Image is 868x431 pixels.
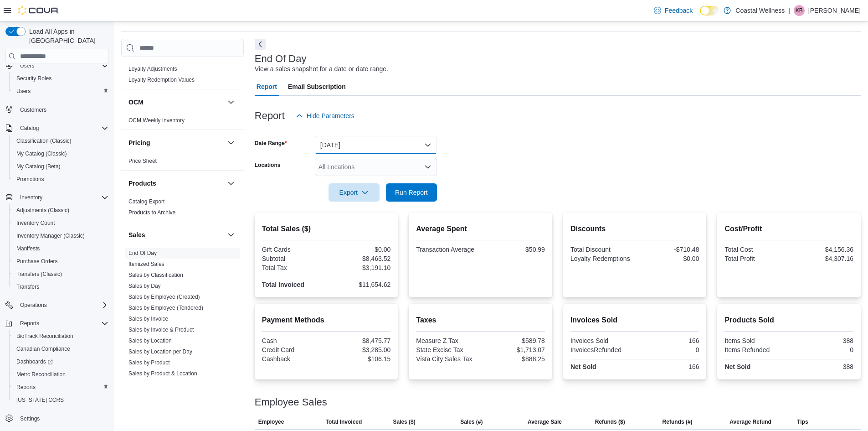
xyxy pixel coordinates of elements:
[128,294,200,300] a: Sales by Employee (Created)
[255,161,281,169] label: Locations
[13,243,108,254] span: Manifests
[797,418,808,426] span: Tips
[395,188,428,197] span: Run Report
[791,363,853,370] div: 388
[255,397,327,408] h3: Employee Sales
[128,65,177,73] span: Loyalty Adjustments
[13,243,43,254] a: Manifests
[334,183,374,202] span: Export
[2,122,112,135] button: Catalog
[9,173,112,186] button: Promotions
[2,412,112,425] button: Settings
[128,260,164,268] span: Itemized Sales
[13,218,108,228] span: Inventory Count
[13,331,108,342] span: BioTrack Reconciliation
[16,258,58,265] span: Purchase Orders
[20,62,34,69] span: Users
[13,256,108,267] span: Purchase Orders
[121,115,244,130] div: OCM
[13,230,88,241] a: Inventory Manager (Classic)
[16,232,85,239] span: Inventory Manager (Classic)
[20,320,39,327] span: Reports
[262,355,324,363] div: Cashback
[128,249,157,257] span: End Of Day
[724,337,787,344] div: Items Sold
[9,255,112,268] button: Purchase Orders
[791,337,853,344] div: 388
[16,163,61,170] span: My Catalog (Beta)
[128,348,192,355] a: Sales by Location per Day
[13,174,48,185] a: Promotions
[460,418,483,426] span: Sales (#)
[16,192,46,203] button: Inventory
[128,305,203,311] a: Sales by Employee (Tendered)
[255,110,285,121] h3: Report
[128,230,224,239] button: Sales
[791,255,853,262] div: $4,307.16
[796,5,803,16] span: KB
[424,163,431,171] button: Open list of options
[16,413,108,424] span: Settings
[595,418,625,426] span: Refunds ($)
[13,395,67,405] a: [US_STATE] CCRS
[13,218,59,228] a: Inventory Count
[328,346,390,353] div: $3,285.00
[226,178,236,189] button: Products
[570,337,633,344] div: Invoices Sold
[416,223,545,234] h2: Average Spent
[128,326,194,333] span: Sales by Invoice & Product
[9,204,112,217] button: Adjustments (Classic)
[121,156,244,170] div: Pricing
[13,135,108,146] span: Classification (Classic)
[570,363,596,370] strong: Net Sold
[262,264,324,271] div: Total Tax
[16,300,108,311] span: Operations
[16,123,42,134] button: Catalog
[328,255,390,262] div: $8,463.52
[16,104,108,115] span: Customers
[20,194,42,201] span: Inventory
[16,219,55,227] span: Inventory Count
[9,330,112,343] button: BioTrack Reconciliation
[570,255,633,262] div: Loyalty Redemptions
[128,158,157,164] a: Price Sheet
[13,230,108,241] span: Inventory Manager (Classic)
[262,281,304,288] strong: Total Invoiced
[637,246,699,253] div: -$710.48
[794,5,805,16] div: Kat Burkhalter
[2,59,112,72] button: Users
[16,371,66,378] span: Metrc Reconciliation
[16,413,43,424] a: Settings
[262,223,391,234] h2: Total Sales ($)
[570,246,633,253] div: Total Discount
[128,77,195,83] a: Loyalty Redemption Values
[2,299,112,312] button: Operations
[791,246,853,253] div: $4,156.36
[13,382,39,393] a: Reports
[262,315,391,326] h2: Payment Methods
[700,16,700,16] span: Dark Mode
[416,355,478,363] div: Vista City Sales Tax
[226,97,236,108] button: OCM
[121,248,244,405] div: Sales
[128,304,203,312] span: Sales by Employee (Tendered)
[255,140,287,147] label: Date Range
[13,174,108,185] span: Promotions
[393,418,415,426] span: Sales ($)
[9,242,112,255] button: Manifests
[328,246,390,253] div: $0.00
[16,104,50,115] a: Customers
[128,98,224,107] button: OCM
[2,317,112,330] button: Reports
[128,209,175,216] span: Products to Archive
[262,346,324,353] div: Credit Card
[724,315,853,326] h2: Products Sold
[128,209,175,216] a: Products to Archive
[13,86,34,97] a: Users
[13,382,108,393] span: Reports
[735,5,785,16] p: Coastal Wellness
[128,316,168,322] a: Sales by Invoice
[20,301,47,309] span: Operations
[328,264,390,271] div: $3,191.10
[9,343,112,355] button: Canadian Compliance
